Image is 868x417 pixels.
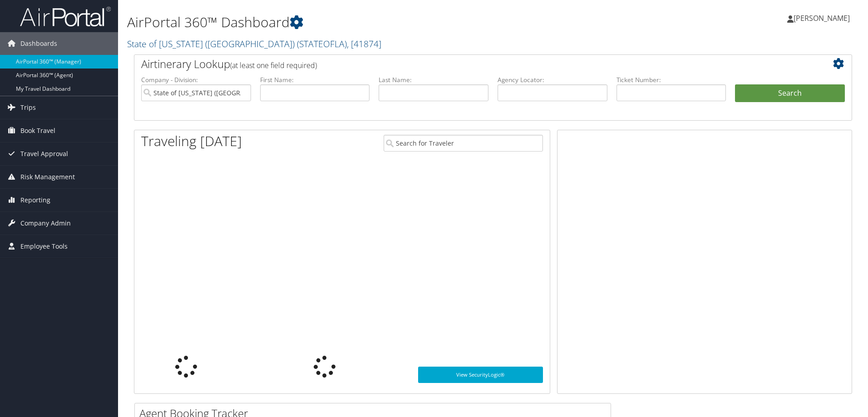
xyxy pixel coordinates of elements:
[616,75,726,84] label: Ticket Number:
[20,32,57,55] span: Dashboards
[20,142,68,165] span: Travel Approval
[20,235,68,258] span: Employee Tools
[20,166,75,188] span: Risk Management
[141,56,785,72] h2: Airtinerary Lookup
[418,367,543,383] a: View SecurityLogic®
[794,13,850,23] span: [PERSON_NAME]
[20,119,55,142] span: Book Travel
[787,5,859,32] a: [PERSON_NAME]
[379,75,488,84] label: Last Name:
[141,75,251,84] label: Company - Division:
[127,13,615,32] h1: AirPortal 360™ Dashboard
[384,135,543,152] input: Search for Traveler
[230,60,317,70] span: (at least one field required)
[20,6,111,27] img: airportal-logo.png
[20,96,36,119] span: Trips
[20,189,50,211] span: Reporting
[347,38,381,50] span: , [ 41874 ]
[735,84,845,103] button: Search
[20,212,71,235] span: Company Admin
[297,38,347,50] span: ( STATEOFLA )
[141,132,242,151] h1: Traveling [DATE]
[498,75,607,84] label: Agency Locator:
[260,75,370,84] label: First Name:
[127,38,381,50] a: State of [US_STATE] ([GEOGRAPHIC_DATA])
